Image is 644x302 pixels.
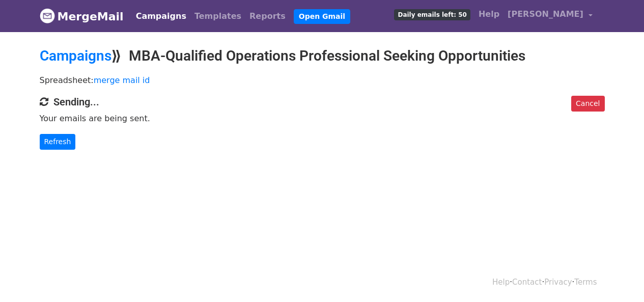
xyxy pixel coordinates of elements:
[512,278,542,287] a: Contact
[503,4,596,28] a: [PERSON_NAME]
[40,96,605,108] h4: Sending...
[571,96,604,112] a: Cancel
[94,75,150,85] a: merge mail id
[394,9,470,20] span: Daily emails left: 50
[40,113,605,124] p: Your emails are being sent.
[190,6,245,26] a: Templates
[492,278,510,287] a: Help
[390,4,474,24] a: Daily emails left: 50
[40,8,55,23] img: MergeMail logo
[474,4,503,24] a: Help
[40,6,124,27] a: MergeMail
[40,47,111,64] a: Campaigns
[574,278,597,287] a: Terms
[294,9,350,24] a: Open Gmail
[132,6,190,26] a: Campaigns
[40,47,605,65] h2: ⟫ MBA-Qualified Operations Professional Seeking Opportunities
[40,75,605,86] p: Spreadsheet:
[245,6,290,26] a: Reports
[40,134,76,150] a: Refresh
[508,8,583,20] span: [PERSON_NAME]
[544,278,572,287] a: Privacy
